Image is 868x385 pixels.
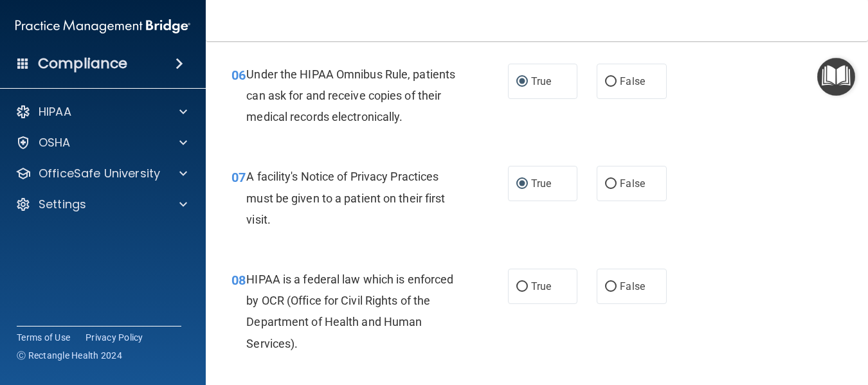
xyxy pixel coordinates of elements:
p: OfficeSafe University [39,166,160,181]
p: Settings [39,197,86,212]
h4: Compliance [38,55,127,73]
input: True [516,77,528,87]
input: False [605,282,617,292]
span: True [531,177,551,190]
span: Under the HIPAA Omnibus Rule, patients can ask for and receive copies of their medical records el... [246,67,455,123]
span: Ⓒ Rectangle Health 2024 [17,349,122,362]
span: False [620,177,645,190]
span: False [620,75,645,87]
input: True [516,282,528,292]
span: 08 [231,273,246,288]
span: False [620,280,645,292]
p: OSHA [39,135,71,150]
a: Settings [15,197,187,212]
input: False [605,77,617,87]
a: OSHA [15,135,187,150]
a: HIPAA [15,104,187,120]
a: Terms of Use [17,331,70,344]
a: Privacy Policy [86,331,143,344]
span: 06 [231,67,246,83]
span: HIPAA is a federal law which is enforced by OCR (Office for Civil Rights of the Department of Hea... [246,273,453,350]
button: Open Resource Center [817,58,855,96]
span: True [531,280,551,292]
input: True [516,179,528,189]
span: 07 [231,170,246,185]
img: PMB logo [15,13,190,39]
a: OfficeSafe University [15,166,187,181]
input: False [605,179,617,189]
p: HIPAA [39,104,71,120]
span: A facility's Notice of Privacy Practices must be given to a patient on their first visit. [246,170,445,226]
span: True [531,75,551,87]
